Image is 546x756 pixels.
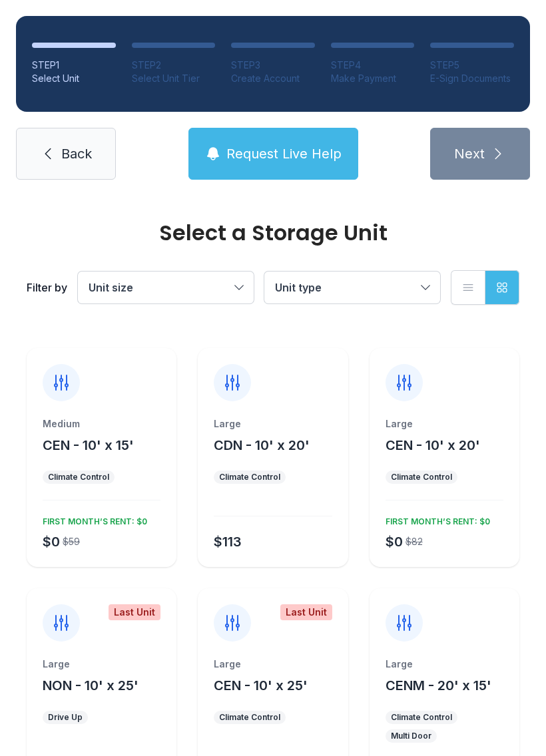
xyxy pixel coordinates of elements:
div: STEP 4 [331,59,415,72]
button: CENM - 20' x 15' [386,676,491,695]
div: STEP 1 [32,59,116,72]
button: Unit size [78,272,254,303]
span: CEN - 10' x 25' [214,677,308,693]
div: STEP 3 [231,59,315,72]
div: Select Unit [32,72,116,85]
button: NON - 10' x 25' [43,676,138,695]
div: Last Unit [280,604,332,620]
span: Request Live Help [226,144,342,163]
div: FIRST MONTH’S RENT: $0 [380,511,490,527]
span: Back [61,144,92,163]
span: NON - 10' x 25' [43,677,138,693]
span: CEN - 10' x 20' [386,437,480,453]
div: E-Sign Documents [430,72,514,85]
div: $59 [63,535,80,548]
div: FIRST MONTH’S RENT: $0 [37,511,147,527]
span: Unit size [89,281,133,294]
div: $113 [214,532,242,551]
div: Large [214,658,332,671]
div: Multi Door [391,731,431,741]
div: $82 [406,535,423,548]
span: CEN - 10' x 15' [43,437,134,453]
span: CENM - 20' x 15' [386,677,491,693]
div: Large [43,658,160,671]
div: $0 [43,532,60,551]
button: CEN - 10' x 15' [43,436,134,455]
div: Large [214,417,332,431]
div: Climate Control [391,712,452,723]
div: Create Account [231,72,315,85]
div: Climate Control [219,712,280,723]
div: STEP 2 [132,59,216,72]
div: Last Unit [109,604,160,620]
span: Unit type [275,281,322,294]
div: Climate Control [48,472,109,482]
div: Make Payment [331,72,415,85]
div: Climate Control [391,472,452,482]
span: Next [454,144,485,163]
div: Medium [43,417,160,431]
div: Large [386,417,503,431]
div: Large [386,658,503,671]
div: Drive Up [48,712,83,723]
div: Filter by [27,280,67,295]
button: Unit type [264,272,440,303]
button: CDN - 10' x 20' [214,436,310,455]
div: Select Unit Tier [132,72,216,85]
button: CEN - 10' x 20' [386,436,480,455]
span: CDN - 10' x 20' [214,437,310,453]
div: STEP 5 [430,59,514,72]
div: Select a Storage Unit [27,222,519,244]
div: Climate Control [219,472,280,482]
button: CEN - 10' x 25' [214,676,308,695]
div: $0 [386,532,403,551]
